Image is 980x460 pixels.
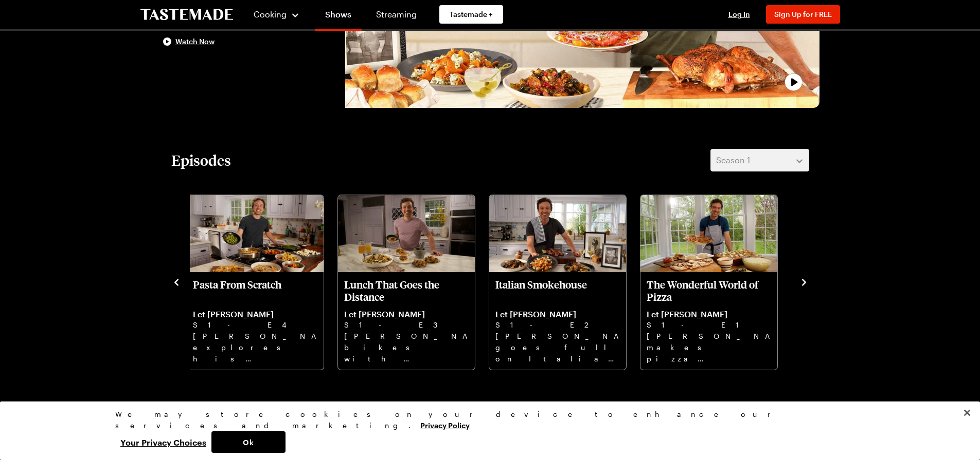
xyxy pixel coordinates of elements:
a: Pasta From Scratch [193,278,317,363]
img: Italian Smokehouse [489,195,626,272]
span: Cooking [254,9,287,19]
p: S1 - E2 [495,319,620,331]
p: The Wonderful World of Pizza [647,278,771,303]
p: S1 - E4 [193,319,317,331]
div: Lunch That Goes the Distance [338,195,475,370]
button: navigate to previous item [171,275,182,287]
a: Lunch That Goes the Distance [344,278,469,363]
div: 4 / 6 [337,192,488,371]
a: Shows [315,2,362,31]
a: Italian Smokehouse [495,278,620,363]
div: Italian Smokehouse [489,195,626,370]
p: [PERSON_NAME] bikes with Date Balls, forages ramps for pasta, and serves Juicy [PERSON_NAME] burg... [344,331,469,363]
button: Close [956,401,978,424]
span: Season 1 [716,154,750,166]
button: Ok [211,431,286,453]
p: Italian Smokehouse [495,278,620,303]
a: To Tastemade Home Page [140,9,233,21]
div: We may store cookies on your device to enhance our services and marketing. [115,409,856,431]
div: Privacy [115,409,856,453]
div: 5 / 6 [488,192,639,371]
h2: Episodes [171,151,231,169]
button: Log In [719,9,760,20]
p: Let [PERSON_NAME] [495,309,620,319]
img: Lunch That Goes the Distance [338,195,475,272]
button: Your Privacy Choices [115,431,211,453]
p: [PERSON_NAME] explores his pasta roots with [PERSON_NAME], ragout Pappardelle, anchovy Gnocchi, a... [193,331,317,363]
a: The Wonderful World of Pizza [647,278,771,363]
p: Let [PERSON_NAME] [647,309,771,319]
p: S1 - E1 [647,319,771,331]
button: Sign Up for FREE [766,5,840,24]
button: Season 1 [710,149,809,171]
p: Let [PERSON_NAME] [193,309,317,319]
p: Lunch That Goes the Distance [344,278,469,303]
button: navigate to next item [799,275,809,287]
p: S1 - E3 [344,319,469,331]
p: [PERSON_NAME] goes full on Italian steakhouse with Treviso salad, ice cold martinis, and Bistecca... [495,331,620,363]
p: Pasta From Scratch [193,278,317,303]
p: Let [PERSON_NAME] [344,309,469,319]
span: Sign Up for FREE [774,10,832,18]
a: More information about your privacy, opens in a new tab [420,420,470,430]
img: The Wonderful World of Pizza [640,195,777,272]
button: Cooking [254,2,300,27]
a: Tastemade + [439,5,503,24]
span: Log In [728,10,750,18]
div: 6 / 6 [639,192,791,371]
div: The Wonderful World of Pizza [640,195,777,370]
p: [PERSON_NAME] makes pizza magic with two doughs, from Grilled Pizza to Grandma slices to honey-dr... [647,331,771,363]
span: Tastemade + [450,9,493,20]
span: Watch Now [175,36,215,47]
img: Pasta From Scratch [187,195,324,272]
div: 3 / 6 [186,192,337,371]
div: Pasta From Scratch [187,195,324,370]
